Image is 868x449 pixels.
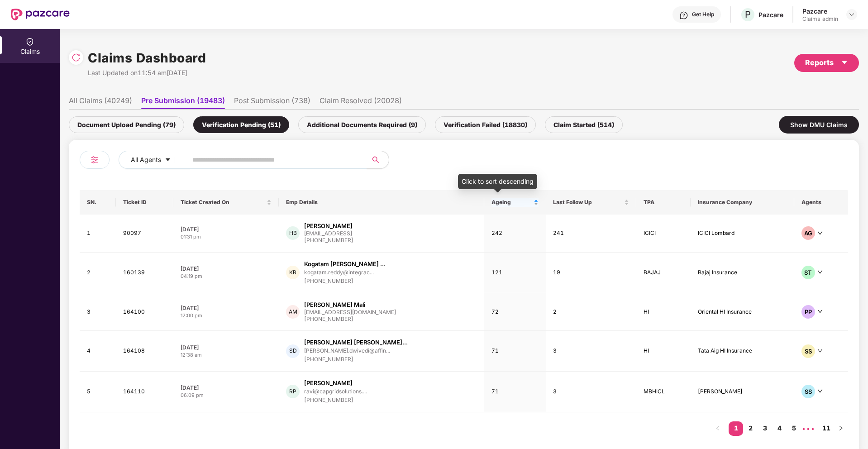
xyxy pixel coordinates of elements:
[848,11,855,18] img: svg+xml;base64,PHN2ZyBpZD0iRHJvcGRvd24tMzJ4MzIiIHhtbG5zPSJodHRwOi8vd3d3LnczLm9yZy8yMDAwL3N2ZyIgd2...
[367,151,389,169] button: search
[234,96,310,109] li: Post Submission (738)
[304,277,386,286] div: [PHONE_NUMBER]
[304,338,408,347] div: [PERSON_NAME] [PERSON_NAME]...
[304,379,353,387] div: [PERSON_NAME]
[116,372,173,412] td: 164110
[801,421,816,436] li: Next 5 Pages
[787,421,801,436] li: 5
[320,96,402,109] li: Claim Resolved (20028)
[545,116,623,133] div: Claim Started (514)
[636,190,690,215] th: TPA
[458,174,537,189] div: Click to sort descending
[304,301,365,309] div: [PERSON_NAME] Mali
[304,355,408,364] div: [PHONE_NUMBER]
[80,215,116,253] td: 1
[636,253,690,293] td: BAJAJ
[181,233,272,241] div: 01:31 pm
[181,344,272,351] div: [DATE]
[181,312,272,320] div: 12:00 pm
[711,421,725,436] li: Previous Page
[691,215,794,253] td: ICICI Lombard
[817,388,823,394] span: down
[636,293,690,331] td: HI
[181,392,272,399] div: 06:09 pm
[758,421,772,435] a: 3
[181,225,272,233] div: [DATE]
[817,309,823,314] span: down
[286,385,300,398] div: RP
[679,11,688,20] img: svg+xml;base64,PHN2ZyBpZD0iSGVscC0zMngzMiIgeG1sbnM9Imh0dHA6Ly93d3cudzMub3JnLzIwMDAvc3ZnIiB3aWR0aD...
[119,151,191,169] button: All Agentscaret-down
[131,155,161,165] span: All Agents
[80,293,116,331] td: 3
[11,9,70,20] img: New Pazcare Logo
[805,57,848,68] div: Reports
[304,260,386,268] div: Kogatam [PERSON_NAME] ...
[834,421,848,436] button: right
[817,269,823,275] span: down
[691,190,794,215] th: Insurance Company
[801,344,815,358] div: SS
[546,293,637,331] td: 2
[25,37,34,46] img: svg+xml;base64,PHN2ZyBpZD0iQ2xhaW0iIHhtbG5zPSJodHRwOi8vd3d3LnczLm9yZy8yMDAwL3N2ZyIgd2lkdGg9IjIwIi...
[636,215,690,253] td: ICICI
[801,266,815,279] div: ST
[484,331,546,372] td: 71
[304,230,353,236] div: [EMAIL_ADDRESS]
[88,68,206,78] div: Last Updated on 11:54 am[DATE]
[181,384,272,392] div: [DATE]
[72,53,81,62] img: svg+xml;base64,PHN2ZyBpZD0iUmVsb2FkLTMyeDMyIiB4bWxucz0iaHR0cDovL3d3dy53My5vcmcvMjAwMC9zdmciIHdpZH...
[181,265,272,272] div: [DATE]
[484,215,546,253] td: 242
[484,372,546,412] td: 71
[817,348,823,353] span: down
[181,304,272,312] div: [DATE]
[546,253,637,293] td: 19
[743,421,758,436] li: 2
[838,425,844,431] span: right
[304,269,374,275] div: kogatam.reddy@integrac...
[286,266,300,279] div: KR
[841,59,848,66] span: caret-down
[116,293,173,331] td: 164100
[116,331,173,372] td: 164108
[304,309,396,315] div: [EMAIL_ADDRESS][DOMAIN_NAME]
[165,157,171,164] span: caret-down
[817,230,823,236] span: down
[729,421,743,436] li: 1
[801,305,815,319] div: PP
[286,305,300,319] div: AM
[116,253,173,293] td: 160139
[181,272,272,280] div: 04:19 pm
[692,11,714,18] div: Get Help
[546,190,637,215] th: Last Follow Up
[69,96,132,109] li: All Claims (40249)
[801,421,816,436] span: •••
[802,7,838,15] div: Pazcare
[546,331,637,372] td: 3
[491,199,532,206] span: Ageing
[89,154,100,165] img: svg+xml;base64,PHN2ZyB4bWxucz0iaHR0cDovL3d3dy53My5vcmcvMjAwMC9zdmciIHdpZHRoPSIyNCIgaGVpZ2h0PSIyNC...
[304,222,353,230] div: [PERSON_NAME]
[286,344,300,358] div: SD
[691,293,794,331] td: Oriental HI Insurance
[80,190,116,215] th: SN.
[715,425,720,431] span: left
[691,331,794,372] td: Tata Aig HI Insurance
[729,421,743,435] a: 1
[691,372,794,412] td: [PERSON_NAME]
[286,226,300,240] div: HB
[193,116,289,133] div: Verification Pending (51)
[834,421,848,436] li: Next Page
[279,190,484,215] th: Emp Details
[772,421,787,436] li: 4
[484,253,546,293] td: 121
[802,15,838,23] div: Claims_admin
[743,421,758,435] a: 2
[80,253,116,293] td: 2
[819,421,834,436] li: 11
[636,372,690,412] td: MBHICL
[794,190,848,215] th: Agents
[691,253,794,293] td: Bajaj Insurance
[484,293,546,331] td: 72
